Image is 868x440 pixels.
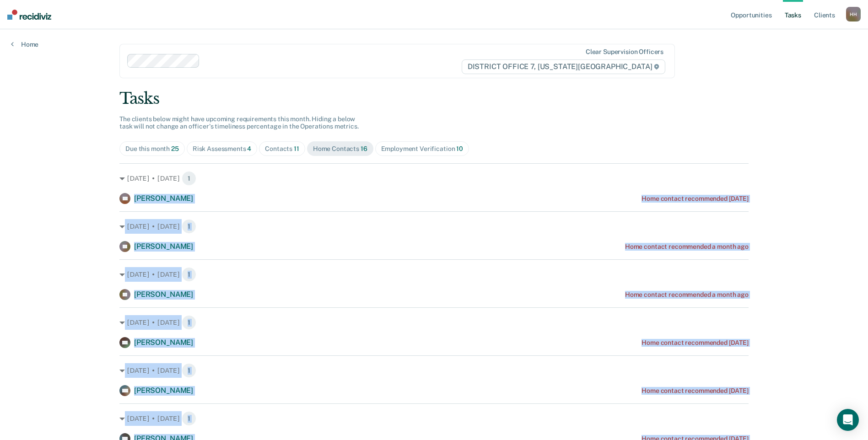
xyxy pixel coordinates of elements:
[625,291,749,299] div: Home contact recommended a month ago
[846,7,861,21] div: H H
[265,145,299,153] div: Contacts
[182,267,196,282] span: 1
[119,267,749,282] div: [DATE] • [DATE] 1
[381,145,463,153] div: Employment Verification
[134,194,193,203] span: [PERSON_NAME]
[134,386,193,395] span: [PERSON_NAME]
[361,145,367,152] span: 16
[294,145,299,152] span: 11
[119,171,749,186] div: [DATE] • [DATE] 1
[456,145,463,152] span: 10
[171,145,179,152] span: 25
[134,242,193,251] span: [PERSON_NAME]
[182,363,196,378] span: 1
[119,89,749,108] div: Tasks
[119,315,749,330] div: [DATE] • [DATE] 1
[119,363,749,378] div: [DATE] • [DATE] 1
[182,219,196,234] span: 1
[119,115,359,130] span: The clients below might have upcoming requirements this month. Hiding a below task will not chang...
[182,411,196,426] span: 1
[119,411,749,426] div: [DATE] • [DATE] 1
[837,409,859,431] div: Open Intercom Messenger
[193,145,252,153] div: Risk Assessments
[119,219,749,234] div: [DATE] • [DATE] 1
[642,195,749,203] div: Home contact recommended [DATE]
[625,243,749,251] div: Home contact recommended a month ago
[247,145,251,152] span: 4
[182,315,196,330] span: 1
[11,40,38,48] a: Home
[134,338,193,347] span: [PERSON_NAME]
[182,171,196,186] span: 1
[313,145,367,153] div: Home Contacts
[846,7,861,21] button: HH
[642,339,749,347] div: Home contact recommended [DATE]
[134,290,193,299] span: [PERSON_NAME]
[462,59,665,74] span: DISTRICT OFFICE 7, [US_STATE][GEOGRAPHIC_DATA]
[642,387,749,395] div: Home contact recommended [DATE]
[586,48,663,56] div: Clear supervision officers
[7,10,51,20] img: Recidiviz
[125,145,179,153] div: Due this month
